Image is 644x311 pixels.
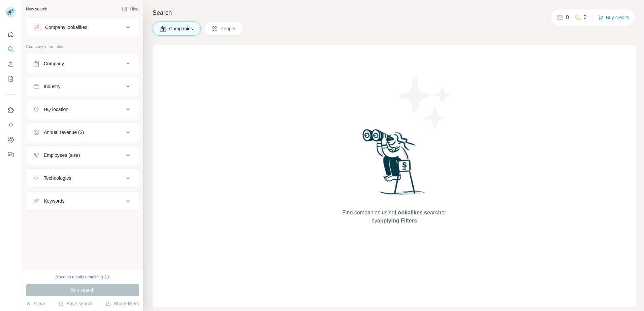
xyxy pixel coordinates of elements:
[44,152,80,159] div: Employees (size)
[5,58,16,70] button: Enrich CSV
[117,4,143,14] button: Hide
[5,73,16,85] button: My lists
[26,193,139,209] button: Keywords
[26,300,45,307] button: Clear
[5,148,16,161] button: Feedback
[153,8,636,18] h4: Search
[26,78,139,95] button: Industry
[584,13,587,22] p: 0
[5,28,16,40] button: Quick start
[26,44,139,50] p: Company information
[44,175,71,181] div: Technologies
[26,19,139,35] button: Company lookalikes
[44,60,64,67] div: Company
[340,209,448,225] span: Find companies using or by
[44,198,64,204] div: Keywords
[566,13,569,22] p: 0
[44,129,84,136] div: Annual revenue ($)
[359,127,429,202] img: Surfe Illustration - Woman searching with binoculars
[221,25,236,32] span: People
[26,124,139,140] button: Annual revenue ($)
[5,43,16,55] button: Search
[106,300,139,307] button: Share filters
[26,6,47,12] div: New search
[5,119,16,131] button: Use Surfe API
[58,300,93,307] button: Save search
[5,104,16,116] button: Use Surfe on LinkedIn
[45,24,87,31] div: Company lookalikes
[598,13,629,22] button: Buy credits
[26,56,139,72] button: Company
[5,134,16,146] button: Dashboard
[26,170,139,186] button: Technologies
[56,274,110,280] div: 0 search results remaining
[44,83,61,90] div: Industry
[44,106,68,113] div: HQ location
[26,101,139,117] button: HQ location
[394,72,455,133] img: Surfe Illustration - Stars
[169,25,194,32] span: Companies
[26,147,139,163] button: Employees (size)
[395,210,442,215] span: Lookalikes search
[377,218,417,223] span: applying Filters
